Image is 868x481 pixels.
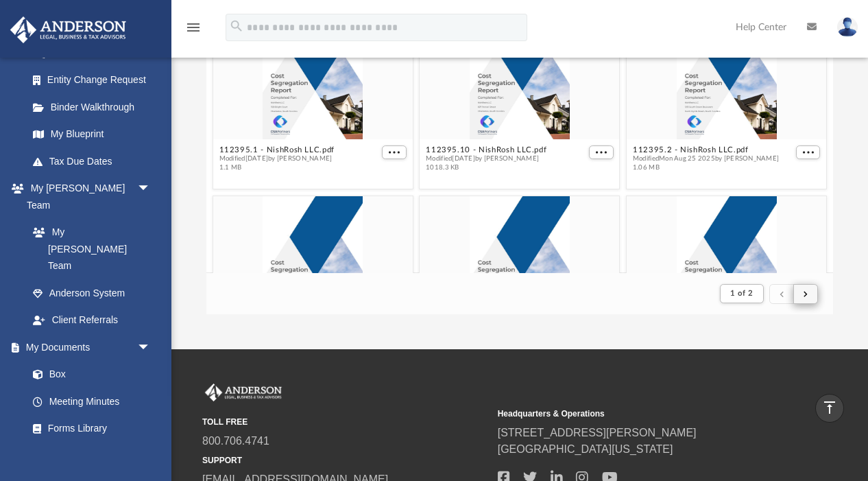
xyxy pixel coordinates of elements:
button: 112395.10 - NishRosh LLC.pdf [426,145,546,154]
a: My [PERSON_NAME] Teamarrow_drop_down [10,175,165,219]
small: SUPPORT [202,454,488,467]
a: [STREET_ADDRESS][PERSON_NAME] [498,427,697,438]
a: My Documentsarrow_drop_down [10,333,165,361]
a: Forms Library [19,415,158,443]
div: grid [206,3,833,273]
a: Box [19,361,158,388]
a: Tax Due Dates [19,148,171,175]
a: My [PERSON_NAME] Team [19,219,158,280]
i: search [229,19,244,34]
span: 1.1 MB [219,163,335,172]
button: 1 of 2 [720,284,763,303]
span: arrow_drop_down [137,333,165,362]
span: Modified [DATE] by [PERSON_NAME] [219,154,335,163]
span: Modified Mon Aug 25 2025 by [PERSON_NAME] [633,154,779,163]
span: 1.06 MB [633,163,779,172]
span: 1 of 2 [730,290,753,297]
a: 800.706.4741 [202,435,269,447]
a: vertical_align_top [815,394,844,423]
span: Modified [DATE] by [PERSON_NAME] [426,154,546,163]
i: vertical_align_top [821,399,838,416]
span: arrow_drop_down [137,175,165,203]
a: Meeting Minutes [19,388,165,415]
button: 112395.2 - NishRosh LLC.pdf [633,145,779,154]
img: Anderson Advisors Platinum Portal [6,16,130,43]
img: User Pic [837,17,858,37]
span: 1018.3 KB [426,163,546,172]
a: Client Referrals [19,307,165,334]
small: TOLL FREE [202,416,488,428]
a: Entity Change Request [19,67,171,94]
a: Anderson System [19,279,165,307]
small: Headquarters & Operations [498,408,784,420]
i: menu [185,19,202,36]
a: menu [185,26,202,36]
button: 112395.1 - NishRosh LLC.pdf [219,145,335,154]
a: Binder Walkthrough [19,93,171,121]
button: More options [796,145,821,160]
button: More options [382,145,407,160]
a: My Blueprint [19,121,165,148]
img: Anderson Advisors Platinum Portal [202,384,285,401]
a: [GEOGRAPHIC_DATA][US_STATE] [498,443,673,455]
button: More options [589,145,614,160]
